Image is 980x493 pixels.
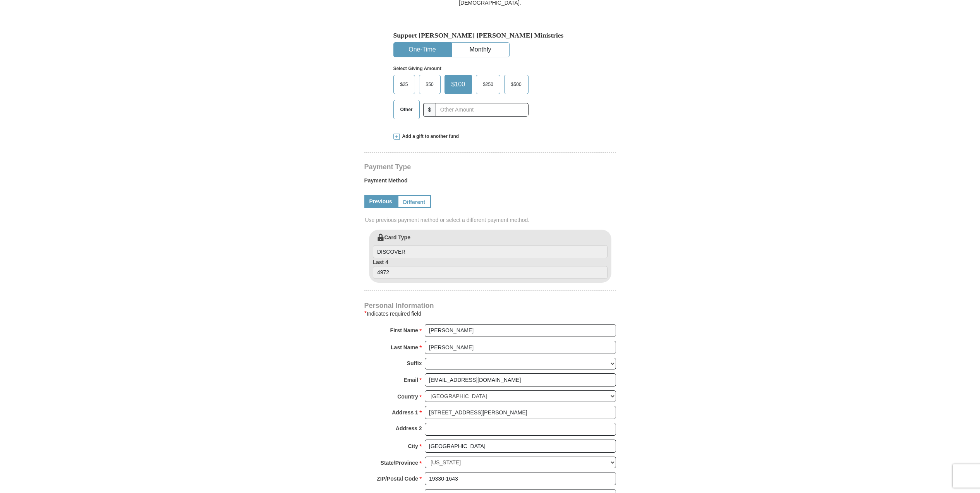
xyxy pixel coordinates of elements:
h4: Payment Type [364,164,616,170]
strong: State/Province [381,457,418,468]
span: Other [396,104,417,115]
span: $100 [448,79,469,90]
strong: Country [397,391,418,402]
label: Card Type [373,234,608,258]
strong: First Name [390,325,418,336]
a: Previous [364,195,397,208]
label: Last 4 [373,258,608,279]
button: One-Time [394,43,451,57]
a: Different [397,195,431,208]
strong: Address 1 [392,407,418,418]
span: $ [423,103,436,117]
h5: Support [PERSON_NAME] [PERSON_NAME] Ministries [393,31,587,40]
strong: Email [404,374,418,385]
div: Indicates required field [364,309,616,318]
label: Payment Method [364,177,616,188]
strong: Select Giving Amount [393,66,441,71]
span: Add a gift to another fund [400,133,459,140]
h4: Personal Information [364,302,616,309]
input: Last 4 [373,266,608,279]
button: Monthly [452,43,509,57]
strong: Last Name [391,342,418,353]
input: Card Type [373,245,608,258]
span: Use previous payment method or select a different payment method. [365,216,617,224]
strong: ZIP/Postal Code [377,473,418,484]
span: $50 [422,79,438,90]
input: Other Amount [436,103,528,117]
span: $500 [507,79,525,90]
span: $25 [396,79,412,90]
span: $250 [479,79,497,90]
strong: Address 2 [396,423,422,434]
strong: Suffix [407,358,422,369]
strong: City [408,441,418,452]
